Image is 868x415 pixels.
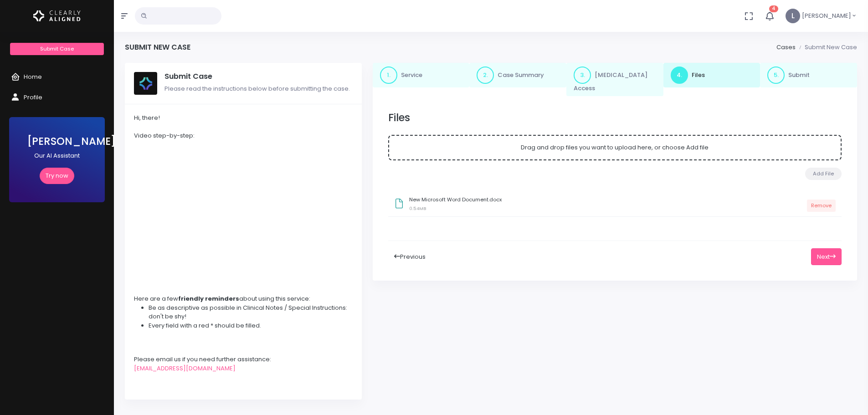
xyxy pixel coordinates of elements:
[769,5,778,12] span: 4
[786,9,800,23] span: L
[807,200,836,212] button: Remove
[24,72,42,81] span: Home
[388,248,431,265] button: Previous
[164,72,353,81] h5: Submit Case
[40,45,74,52] span: Submit Case
[134,364,236,373] a: [EMAIL_ADDRESS][DOMAIN_NAME]
[27,135,87,148] h3: [PERSON_NAME]
[134,294,353,303] div: Here are a few about using this service:
[469,63,566,87] a: 2.Case Summary
[805,168,842,180] button: Add File
[10,43,103,55] a: Submit Case
[380,67,397,84] span: 1.
[776,43,796,51] a: Cases
[164,84,350,93] span: Please read the instructions below before submitting the case.
[149,303,353,321] li: Be as descriptive as possible in Clinical Notes / Special Instructions: don't be shy!
[149,321,353,330] li: Every field with a red * should be filled.
[796,43,857,52] li: Submit New Case
[663,63,760,87] a: 4.Files
[409,205,426,211] small: 0.54MB
[760,63,857,87] a: 5.Submit
[802,11,851,20] span: [PERSON_NAME]
[134,113,353,123] div: Hi, there!
[134,131,353,140] div: Video step-by-step:
[33,6,81,26] img: Logo Horizontal
[373,63,470,87] a: 1.Service
[134,355,353,364] div: Please email us if you need further assistance:
[388,112,842,124] h3: Files
[767,67,785,84] span: 5.
[178,294,239,303] strong: friendly reminders
[388,135,842,160] div: Drag and drop files you want to upload here, or choose Add file
[574,67,591,84] span: 3.
[477,67,494,84] span: 2.
[811,248,842,265] button: Next
[40,168,74,184] a: Try now
[24,93,42,102] span: Profile
[566,63,663,97] a: 3.[MEDICAL_DATA] Access
[671,67,688,84] span: 4.
[27,151,87,160] p: Our AI Assistant
[125,43,190,51] h4: Submit New Case
[409,197,502,203] p: New Microsoft Word Document.docx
